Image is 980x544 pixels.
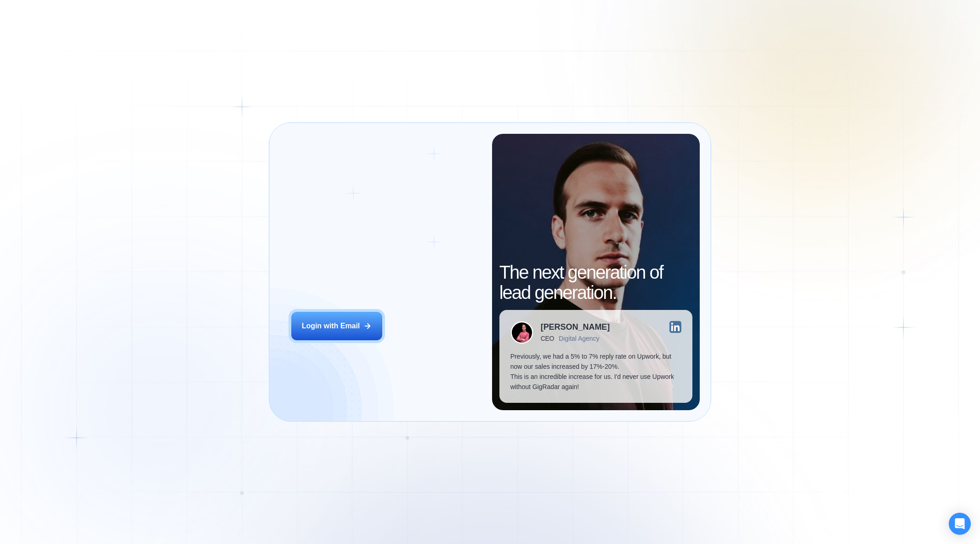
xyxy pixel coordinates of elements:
[510,351,681,392] p: Previously, we had a 5% to 7% reply rate on Upwork, but now our sales increased by 17%-20%. This ...
[559,335,599,342] div: Digital Agency
[499,262,692,303] h2: The next generation of lead generation.
[302,321,360,331] div: Login with Email
[541,335,554,342] div: CEO
[541,323,610,331] div: [PERSON_NAME]
[949,513,971,535] div: Open Intercom Messenger
[291,312,382,340] button: Login with Email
